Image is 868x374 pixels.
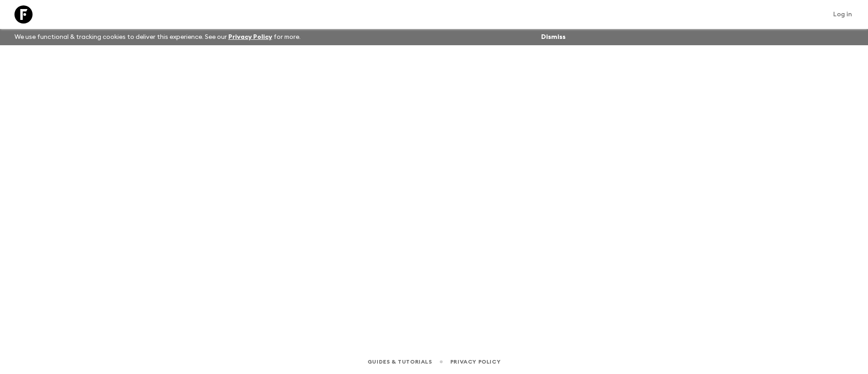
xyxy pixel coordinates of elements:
p: We use functional & tracking cookies to deliver this experience. See our for more. [11,29,304,45]
a: Privacy Policy [228,34,272,40]
a: Log in [828,8,857,21]
button: Dismiss [539,31,568,43]
a: Guides & Tutorials [368,357,432,367]
a: Privacy Policy [450,357,500,367]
